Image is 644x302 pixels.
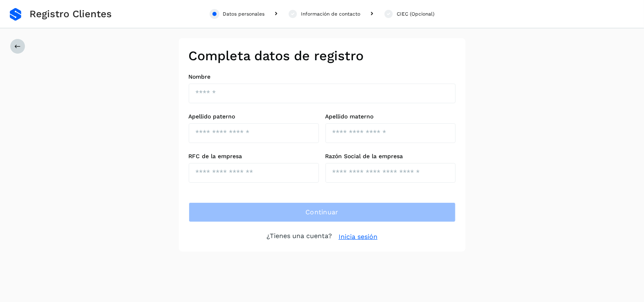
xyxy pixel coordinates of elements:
label: Apellido materno [325,113,456,120]
label: Razón Social de la empresa [325,153,456,160]
label: Apellido paterno [189,113,319,120]
div: Información de contacto [301,10,360,18]
span: Registro Clientes [29,8,112,20]
a: Inicia sesión [339,232,377,242]
div: Datos personales [223,10,264,18]
label: RFC de la empresa [189,153,319,160]
label: Nombre [189,73,456,80]
span: Continuar [305,208,339,217]
div: CIEC (Opcional) [397,10,434,18]
button: Continuar [189,202,456,222]
h2: Completa datos de registro [189,48,456,64]
p: ¿Tienes una cuenta? [267,232,332,242]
